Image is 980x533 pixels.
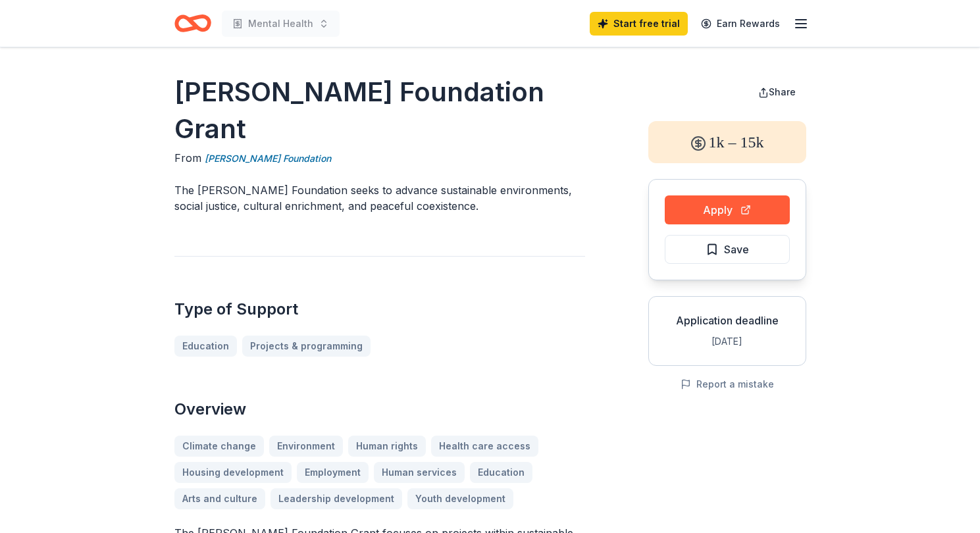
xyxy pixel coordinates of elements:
button: Mental Health [222,11,340,37]
h2: Overview [174,399,585,420]
div: Application deadline [659,313,795,328]
a: Education [174,336,237,357]
button: Share [748,79,806,105]
a: Earn Rewards [693,12,788,36]
button: Report a mistake [681,376,774,392]
div: [DATE] [659,334,795,349]
span: Share [769,86,796,97]
h1: [PERSON_NAME] Foundation Grant [174,74,585,147]
a: Home [174,8,211,39]
p: The [PERSON_NAME] Foundation seeks to advance sustainable environments, social justice, cultural ... [174,182,585,214]
a: Projects & programming [242,336,371,357]
span: Mental Health [248,16,313,32]
div: From [174,150,585,166]
div: 1k – 15k [648,121,806,163]
a: [PERSON_NAME] Foundation [205,151,331,166]
button: Apply [665,195,790,224]
a: Start free trial [590,12,688,36]
h2: Type of Support [174,299,585,320]
button: Save [665,235,790,264]
span: Save [724,241,749,258]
